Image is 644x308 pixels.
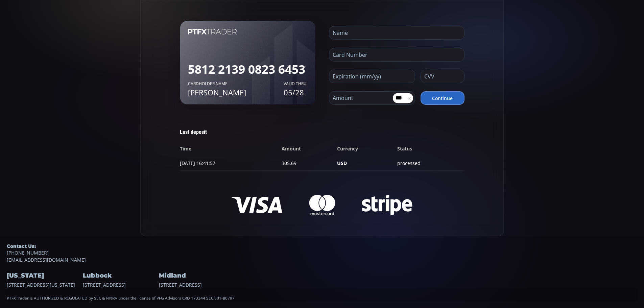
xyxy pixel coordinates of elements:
th: Amount [282,141,337,156]
h4: Lubbock [83,270,157,281]
td: USD [337,156,397,171]
h4: Midland [159,270,233,281]
div: Last deposit [180,129,464,136]
span: Cardholder name [188,81,284,87]
td: 305.69 [282,156,337,171]
span: VALID THRU [284,81,307,87]
div: [STREET_ADDRESS][US_STATE] [7,263,81,288]
button: Continue [421,91,464,105]
td: processed [397,156,464,171]
a: [PHONE_NUMBER] [7,249,637,256]
h4: [US_STATE] [7,270,81,281]
div: 5812 2139 0823 6453 [188,61,307,78]
strong: [PERSON_NAME] [188,87,284,98]
div: [STREET_ADDRESS] [159,263,233,288]
th: Currency [337,141,397,156]
div: [EMAIL_ADDRESS][DOMAIN_NAME] [7,243,637,263]
td: [DATE] 16:41:57 [180,156,282,171]
div: PTFXTrader is AUTHORIZED & REGULATED by SEC & FINRA under the license of PFG Advisors CRD 173344 ... [7,288,637,301]
th: Time [180,141,282,156]
th: Status [397,141,464,156]
strong: 05/28 [284,87,307,98]
h5: Contact Us: [7,243,637,249]
div: [STREET_ADDRESS] [83,263,157,288]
